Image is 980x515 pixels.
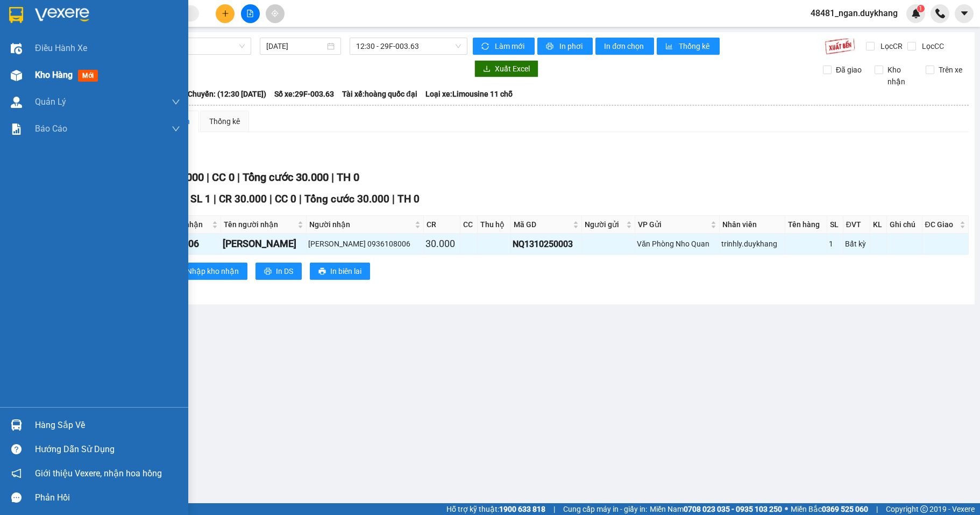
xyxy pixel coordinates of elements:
[35,41,87,55] span: Điều hành xe
[255,263,302,280] button: printerIn DS
[308,238,422,250] div: [PERSON_NAME] 0936108006
[495,63,530,75] span: Xuất Excel
[684,505,782,513] strong: 0708 023 035 - 0935 103 250
[35,70,73,80] span: Kho hàng
[11,97,22,108] img: warehouse-icon
[318,267,326,276] span: printer
[665,42,674,51] span: bar-chart
[11,43,22,54] img: warehouse-icon
[392,193,395,205] span: |
[207,171,209,184] span: |
[216,4,235,23] button: plus
[474,60,538,77] button: downloadXuất Excel
[720,216,786,234] th: Nhân viên
[918,40,946,52] span: Lọc CC
[791,503,868,515] span: Miền Bắc
[243,171,329,184] span: Tổng cước 30.000
[35,467,162,480] span: Giới thiệu Vexere, nhận hoa hồng
[802,6,906,20] span: 48481_ngan.duykhang
[637,238,718,250] div: Văn Phòng Nho Quan
[166,263,247,280] button: downloadNhập kho nhận
[822,505,868,513] strong: 0369 525 060
[309,219,413,230] span: Người nhận
[397,193,420,205] span: TH 0
[657,38,720,55] button: bar-chartThống kê
[246,10,254,17] span: file-add
[827,216,843,234] th: SL
[187,265,239,277] span: Nhập kho nhận
[269,193,272,205] span: |
[911,9,921,18] img: icon-new-feature
[241,4,260,23] button: file-add
[934,64,967,76] span: Trên xe
[679,40,711,52] span: Thống kê
[264,267,272,276] span: printer
[331,171,334,184] span: |
[271,10,279,17] span: aim
[222,10,229,17] span: plus
[920,505,928,513] span: copyright
[78,70,98,82] span: mới
[563,503,647,515] span: Cung cấp máy in - giấy in:
[919,5,922,12] span: 1
[935,9,945,18] img: phone-icon
[825,38,855,55] img: 9k=
[495,40,526,52] span: Làm mới
[553,503,555,515] span: |
[499,505,545,513] strong: 1900 633 818
[481,42,491,51] span: sync
[188,88,266,100] span: Chuyến: (12:30 [DATE])
[883,64,918,88] span: Kho nhận
[330,265,361,277] span: In biên lai
[275,193,296,205] span: CC 0
[11,70,22,81] img: warehouse-icon
[513,237,579,251] div: NQ1310250003
[224,219,295,230] span: Tên người nhận
[511,234,581,255] td: NQ1310250003
[832,64,866,76] span: Đã giao
[917,5,925,12] sup: 1
[478,216,511,234] th: Thu hộ
[559,40,584,52] span: In phơi
[276,265,293,277] span: In DS
[310,263,370,280] button: printerIn biên lai
[223,236,304,251] div: [PERSON_NAME]
[546,42,555,51] span: printer
[11,444,22,454] span: question-circle
[11,419,22,431] img: warehouse-icon
[483,65,491,74] span: download
[219,193,267,205] span: CR 30.000
[337,171,359,184] span: TH 0
[829,238,841,250] div: 1
[785,507,788,511] span: ⚪️
[585,219,624,230] span: Người gửi
[35,417,180,433] div: Hàng sắp về
[460,216,478,234] th: CC
[266,4,285,23] button: aim
[473,38,535,55] button: syncLàm mới
[870,216,887,234] th: KL
[638,219,708,230] span: VP Gửi
[212,171,235,184] span: CC 0
[237,171,240,184] span: |
[843,216,871,234] th: ĐVT
[537,38,593,55] button: printerIn phơi
[172,125,180,133] span: down
[9,7,23,23] img: logo-vxr
[721,238,784,250] div: trinhly.duykhang
[425,88,513,100] span: Loại xe: Limousine 11 chỗ
[595,38,654,55] button: In đơn chọn
[299,193,302,205] span: |
[35,441,180,458] div: Hướng dẫn sử dụng
[876,503,878,515] span: |
[11,468,22,478] span: notification
[11,492,22,503] span: message
[304,193,389,205] span: Tổng cước 30.000
[221,234,307,255] td: minh thắng
[925,219,957,230] span: ĐC Giao
[266,40,325,52] input: 13/10/2025
[635,234,720,255] td: Văn Phòng Nho Quan
[35,122,67,135] span: Báo cáo
[342,88,417,100] span: Tài xế: hoàng quốc đại
[35,490,180,506] div: Phản hồi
